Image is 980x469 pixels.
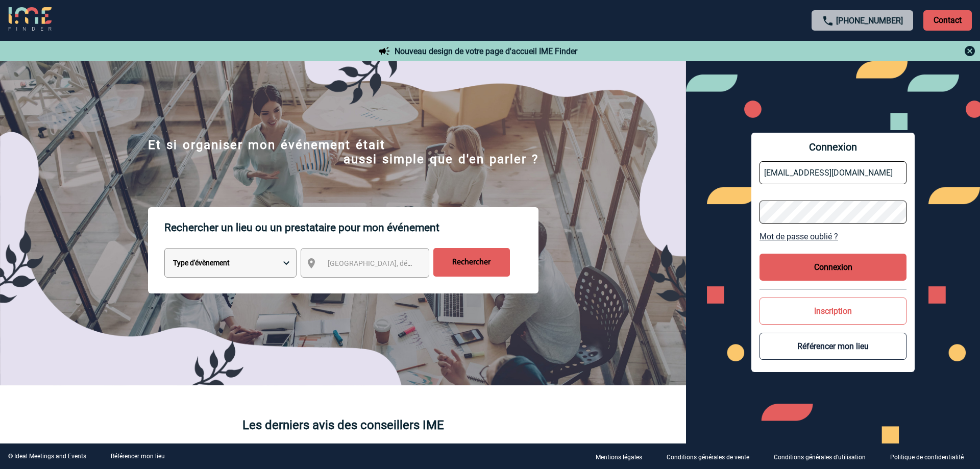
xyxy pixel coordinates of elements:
[658,452,766,461] a: Conditions générales de vente
[774,454,866,461] p: Conditions générales d'utilisation
[836,16,903,26] a: [PHONE_NUMBER]
[111,453,165,460] a: Référencer mon lieu
[433,248,510,277] input: Rechercher
[759,298,906,325] button: Inscription
[759,161,906,184] input: Email *
[766,452,882,461] a: Conditions générales d'utilisation
[759,141,906,153] span: Connexion
[759,254,906,281] button: Connexion
[759,333,906,360] button: Référencer mon lieu
[164,207,538,248] p: Rechercher un lieu ou un prestataire pour mon événement
[328,259,470,267] span: [GEOGRAPHIC_DATA], département, région...
[882,452,980,461] a: Politique de confidentialité
[596,454,642,461] p: Mentions légales
[667,454,749,461] p: Conditions générales de vente
[822,15,834,27] img: call-24-px.png
[759,232,906,241] a: Mot de passe oublié ?
[923,10,972,31] p: Contact
[8,453,86,460] div: © Ideal Meetings and Events
[890,454,964,461] p: Politique de confidentialité
[587,452,658,461] a: Mentions légales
